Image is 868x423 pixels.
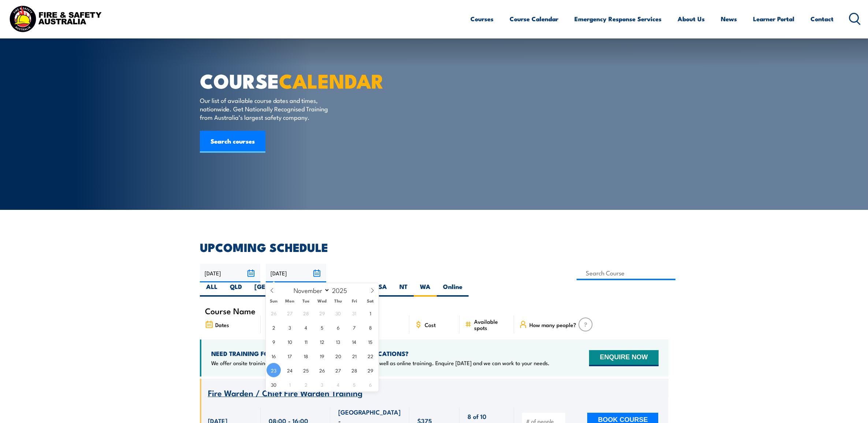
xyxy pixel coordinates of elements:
[393,282,414,297] label: NT
[347,377,361,392] span: December 5, 2025
[346,298,362,303] span: Fri
[266,298,282,303] span: Sun
[811,9,834,29] a: Contact
[347,306,361,320] span: October 31, 2025
[290,285,330,295] select: Month
[283,320,297,334] span: November 3, 2025
[330,298,346,303] span: Thu
[266,264,326,282] input: To date
[200,131,265,153] a: Search courses
[267,306,281,320] span: October 26, 2025
[331,334,345,349] span: November 13, 2025
[474,318,509,331] span: Available spots
[267,363,281,377] span: November 23, 2025
[347,349,361,363] span: November 21, 2025
[267,377,281,392] span: November 30, 2025
[347,334,361,349] span: November 14, 2025
[315,377,329,392] span: December 3, 2025
[331,320,345,334] span: November 6, 2025
[267,320,281,334] span: November 2, 2025
[299,363,313,377] span: November 25, 2025
[330,286,354,294] input: Year
[315,306,329,320] span: October 29, 2025
[267,349,281,363] span: November 16, 2025
[315,320,329,334] span: November 5, 2025
[208,386,362,399] span: Fire Warden / Chief Fire Warden Training
[298,298,314,303] span: Tue
[372,282,393,297] label: SA
[331,306,345,320] span: October 30, 2025
[200,72,381,89] h1: COURSE
[331,363,345,377] span: November 27, 2025
[315,349,329,363] span: November 19, 2025
[299,377,313,392] span: December 2, 2025
[363,363,377,377] span: November 29, 2025
[363,306,377,320] span: November 1, 2025
[331,349,345,363] span: November 20, 2025
[205,308,256,314] span: Course Name
[363,377,377,392] span: December 6, 2025
[589,350,658,366] button: ENQUIRE NOW
[470,9,493,29] a: Courses
[267,334,281,349] span: November 9, 2025
[248,282,325,297] label: [GEOGRAPHIC_DATA]
[200,282,224,297] label: ALL
[211,359,550,367] p: We offer onsite training, training at our centres, multisite solutions as well as online training...
[362,298,379,303] span: Sat
[283,349,297,363] span: November 17, 2025
[315,363,329,377] span: November 26, 2025
[721,9,737,29] a: News
[577,266,676,280] input: Search Course
[529,322,576,328] span: How many people?
[510,9,558,29] a: Course Calendar
[331,377,345,392] span: December 4, 2025
[283,306,297,320] span: October 27, 2025
[363,320,377,334] span: November 8, 2025
[215,322,229,328] span: Dates
[208,389,362,398] a: Fire Warden / Chief Fire Warden Training
[349,282,372,297] label: TAS
[363,349,377,363] span: November 22, 2025
[200,264,260,282] input: From date
[753,9,794,29] a: Learner Portal
[200,242,668,252] h2: UPCOMING SCHEDULE
[314,298,330,303] span: Wed
[279,65,384,95] strong: CALENDAR
[347,363,361,377] span: November 28, 2025
[299,306,313,320] span: October 28, 2025
[315,334,329,349] span: November 12, 2025
[363,334,377,349] span: November 15, 2025
[299,334,313,349] span: November 11, 2025
[347,320,361,334] span: November 7, 2025
[437,282,469,297] label: Online
[574,9,662,29] a: Emergency Response Services
[283,334,297,349] span: November 10, 2025
[200,96,334,122] p: Our list of available course dates and times, nationwide. Get Nationally Recognised Training from...
[224,282,248,297] label: QLD
[283,363,297,377] span: November 24, 2025
[211,349,550,357] h4: NEED TRAINING FOR LARGER GROUPS OR MULTIPLE LOCATIONS?
[282,298,298,303] span: Mon
[299,349,313,363] span: November 18, 2025
[425,322,436,328] span: Cost
[325,282,349,297] label: VIC
[283,377,297,392] span: December 1, 2025
[299,320,313,334] span: November 4, 2025
[678,9,705,29] a: About Us
[414,282,437,297] label: WA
